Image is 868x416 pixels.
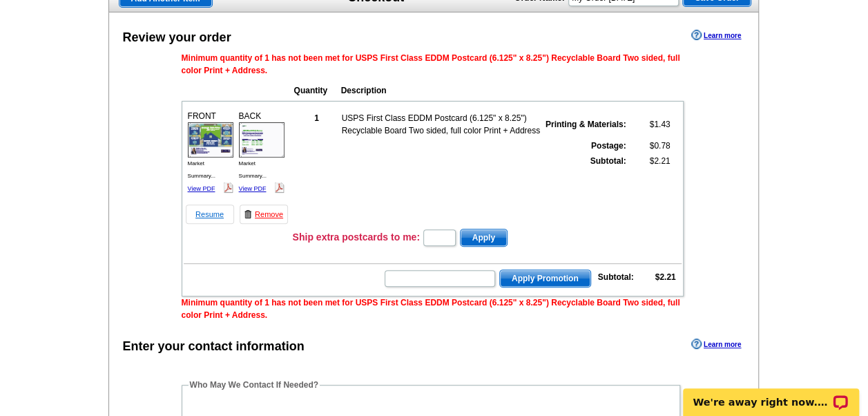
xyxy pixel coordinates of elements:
[182,298,680,320] span: Minimum quantity of 1 has not been met for USPS First Class EDDM Postcard (6.125" x 8.25") Recycl...
[186,205,234,224] a: Resume
[240,205,288,224] a: Remove
[237,108,287,196] div: BACK
[340,84,593,97] th: Description
[239,160,267,179] span: Market Summary...
[691,30,741,41] a: Learn more
[628,154,671,168] td: $2.21
[244,210,252,218] img: trashcan-icon.gif
[341,111,541,138] td: USPS First Class EDDM Postcard (6.125" x 8.25") Recyclable Board Two sided, full color Print + Ad...
[546,120,626,129] strong: Printing & Materials:
[499,270,591,287] button: Apply Promotion
[239,185,267,192] a: View PDF
[500,270,590,287] span: Apply Promotion
[628,139,671,153] td: $0.78
[293,231,420,243] h3: Ship extra postcards to me:
[591,141,626,151] strong: Postage:
[461,229,507,246] span: Apply
[598,272,634,282] strong: Subtotal:
[123,337,305,356] div: Enter your contact information
[188,122,233,157] img: small-thumb.jpg
[123,28,231,47] div: Review your order
[674,372,868,416] iframe: LiveChat chat widget
[314,113,319,123] strong: 1
[293,84,339,97] th: Quantity
[223,182,233,193] img: pdf_logo.png
[189,379,320,391] legend: Who May We Contact If Needed?
[188,185,215,192] a: View PDF
[188,160,215,179] span: Market Summary...
[590,156,626,166] strong: Subtotal:
[186,108,235,196] div: FRONT
[239,122,284,157] img: small-thumb.jpg
[460,229,508,247] button: Apply
[655,272,675,282] strong: $2.21
[628,111,671,138] td: $1.43
[182,53,680,75] span: Minimum quantity of 1 has not been met for USPS First Class EDDM Postcard (6.125" x 8.25") Recycl...
[274,182,284,193] img: pdf_logo.png
[691,339,741,350] a: Learn more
